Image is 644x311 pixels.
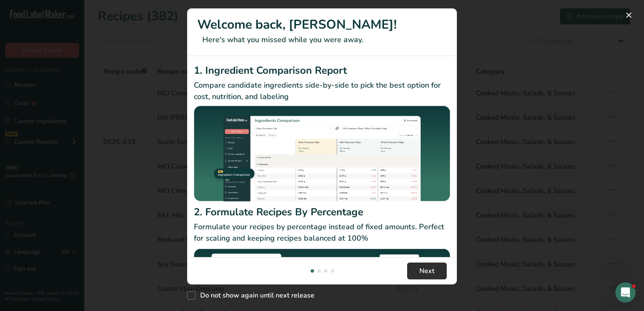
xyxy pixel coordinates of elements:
span: Next [419,266,435,276]
button: Next [407,263,447,279]
h2: 2. Formulate Recipes By Percentage [194,204,450,220]
h2: 1. Ingredient Comparison Report [194,63,450,78]
h1: Welcome back, [PERSON_NAME]! [197,15,447,34]
p: Formulate your recipes by percentage instead of fixed amounts. Perfect for scaling and keeping re... [194,221,450,244]
img: Ingredient Comparison Report [194,106,450,201]
span: Do not show again until next release [196,291,314,300]
p: Compare candidate ingredients side-by-side to pick the best option for cost, nutrition, and labeling [194,80,450,102]
p: Here's what you missed while you were away. [197,34,447,46]
iframe: Intercom live chat [615,282,636,303]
